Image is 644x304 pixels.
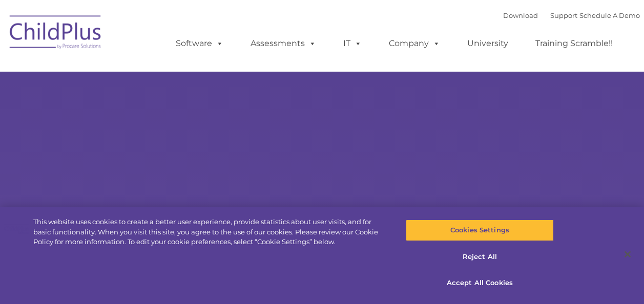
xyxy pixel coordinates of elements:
[457,33,518,54] a: University
[406,220,554,241] button: Cookies Settings
[379,33,450,54] a: Company
[579,11,640,19] a: Schedule A Demo
[5,8,107,59] img: ChildPlus by Procare Solutions
[550,11,577,19] a: Support
[406,246,554,268] button: Reject All
[33,217,386,247] div: This website uses cookies to create a better user experience, provide statistics about user visit...
[525,33,623,54] a: Training Scramble!!
[503,11,538,19] a: Download
[616,243,639,266] button: Close
[165,33,234,54] a: Software
[406,272,554,294] button: Accept All Cookies
[503,11,640,19] font: |
[240,33,326,54] a: Assessments
[333,33,372,54] a: IT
